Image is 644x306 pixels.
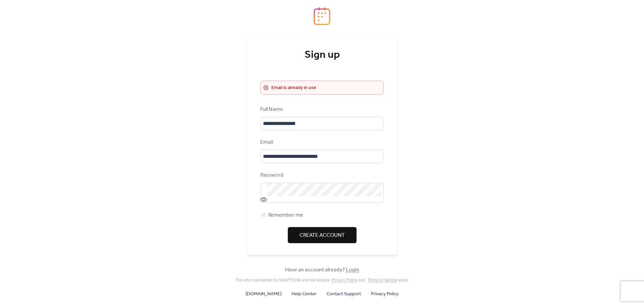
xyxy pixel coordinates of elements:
[332,278,357,282] a: Privacy Policy
[235,278,409,282] div: This site is protected by reCAPTCHA and the Google and apply .
[260,138,382,146] div: Email
[371,290,398,298] a: Privacy Policy
[260,105,382,114] div: Full Name
[327,290,361,298] span: Contact Support
[260,171,382,179] div: Password
[268,211,303,219] span: Remember me
[246,290,281,298] span: [DOMAIN_NAME]
[288,227,357,243] button: Create Account
[271,84,316,92] span: Email is already in use
[368,278,397,282] a: Terms of Service
[327,290,361,298] a: Contact Support
[291,290,317,298] span: Help Center
[285,266,359,274] span: Have an account already?
[260,48,384,62] div: Sign up
[246,290,281,298] a: [DOMAIN_NAME]
[314,7,330,25] img: logo
[346,265,359,275] a: Login
[300,231,345,239] span: Create Account
[371,290,398,298] span: Privacy Policy
[291,290,317,298] a: Help Center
